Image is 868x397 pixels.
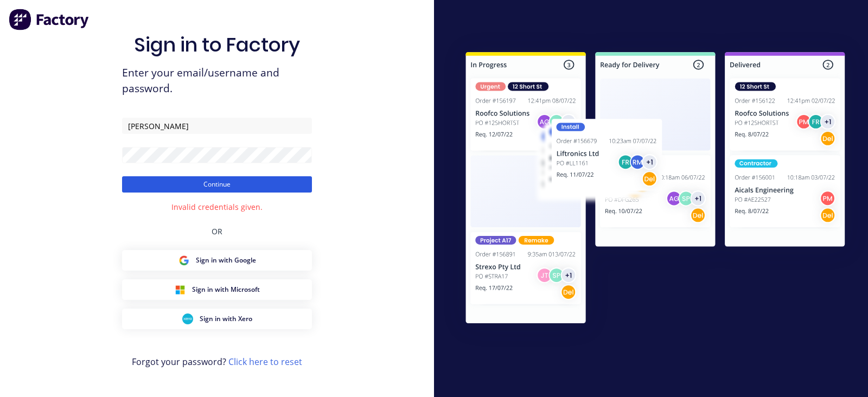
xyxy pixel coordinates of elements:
[228,356,302,368] a: Click here to reset
[134,33,300,56] h1: Sign in to Factory
[122,250,312,271] button: Google Sign inSign in with Google
[192,285,260,294] span: Sign in with Microsoft
[178,255,189,266] img: Google Sign in
[132,355,302,368] span: Forgot your password?
[182,313,193,324] img: Xero Sign in
[122,176,312,193] button: Continue
[171,201,263,213] div: Invalid credentials given.
[443,31,868,348] img: Sign in
[200,314,252,324] span: Sign in with Xero
[122,309,312,329] button: Xero Sign inSign in with Xero
[122,118,312,134] input: Email/Username
[175,284,186,295] img: Microsoft Sign in
[9,9,90,30] img: Factory
[122,279,312,300] button: Microsoft Sign inSign in with Microsoft
[212,213,222,250] div: OR
[196,255,256,265] span: Sign in with Google
[122,65,312,97] span: Enter your email/username and password.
